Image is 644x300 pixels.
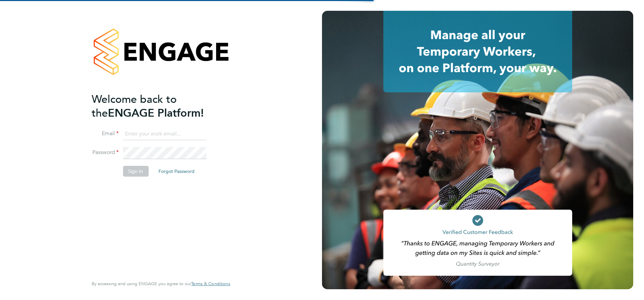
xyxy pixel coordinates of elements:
button: Sign In [123,166,148,177]
button: Forgot Password [153,166,200,177]
input: Enter your work email... [123,128,206,140]
h2: ENGAGE Platform! [92,92,223,120]
label: Password [92,149,119,156]
a: Terms & Conditions [191,281,230,287]
span: Welcome back to the [92,93,177,120]
label: Email [92,130,119,137]
span: By accessing and using ENGAGE you agree to our [92,281,230,287]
